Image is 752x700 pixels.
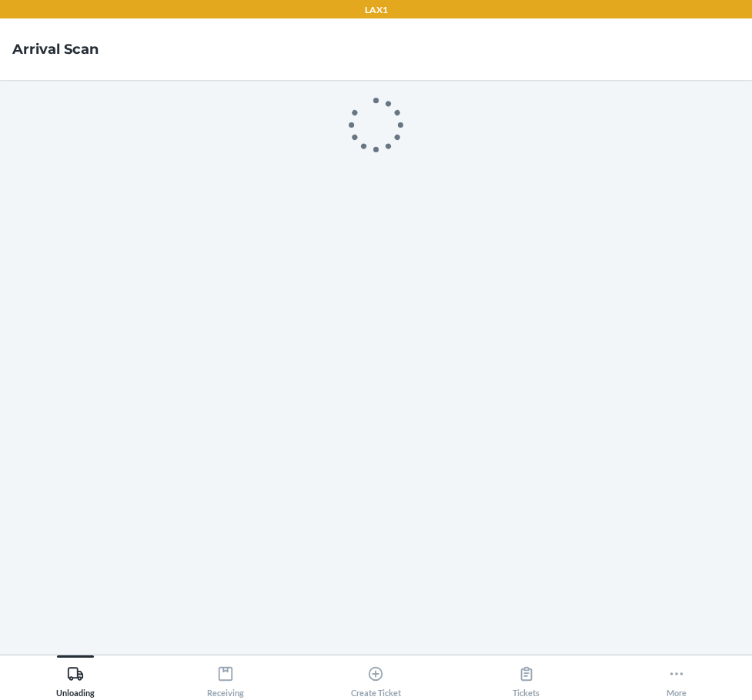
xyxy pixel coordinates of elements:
div: Tickets [513,659,540,698]
button: More [602,655,752,698]
p: LAX1 [365,3,388,17]
div: Unloading [56,659,95,698]
h4: Arrival Scan [12,39,99,59]
div: Receiving [207,659,244,698]
div: More [667,659,687,698]
button: Receiving [150,655,300,698]
button: Create Ticket [301,655,451,698]
div: Create Ticket [351,659,401,698]
button: Tickets [451,655,601,698]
